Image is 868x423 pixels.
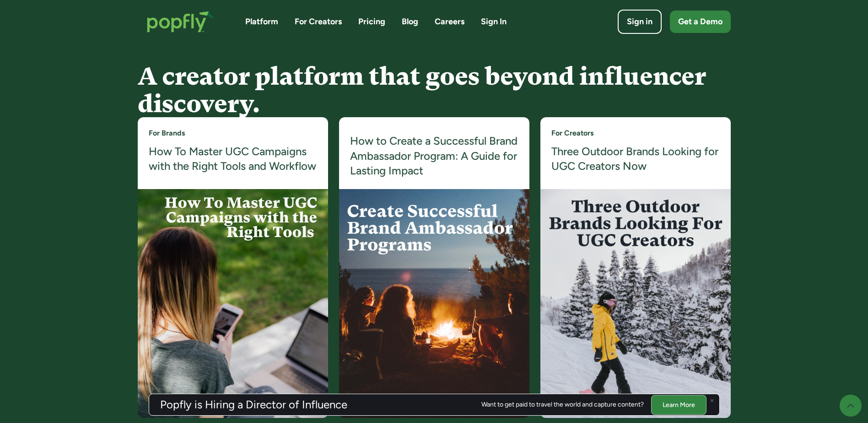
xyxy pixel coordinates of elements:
[138,63,731,117] h4: A creator platform that goes beyond influencer discovery.
[627,16,652,27] div: Sign in
[350,134,518,178] a: How to Create a Successful Brand Ambassador Program: A Guide for Lasting Impact
[138,2,223,42] a: home
[551,144,720,174] a: Three Outdoor Brands Looking for UGC Creators Now
[481,401,644,408] div: Want to get paid to travel the world and capture content?
[245,16,278,27] a: Platform
[149,144,317,174] a: How To Master UGC Campaigns with the Right Tools and Workflow
[651,395,706,414] a: Learn More
[481,16,507,27] a: Sign In
[618,10,662,34] a: Sign in
[402,16,418,27] a: Blog
[551,128,593,138] a: For Creators
[435,16,464,27] a: Careers
[149,128,185,138] a: For Brands
[295,16,342,27] a: For Creators
[358,16,385,27] a: Pricing
[160,399,347,410] h3: Popfly is Hiring a Director of Influence
[678,16,722,27] div: Get a Demo
[670,11,731,33] a: Get a Demo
